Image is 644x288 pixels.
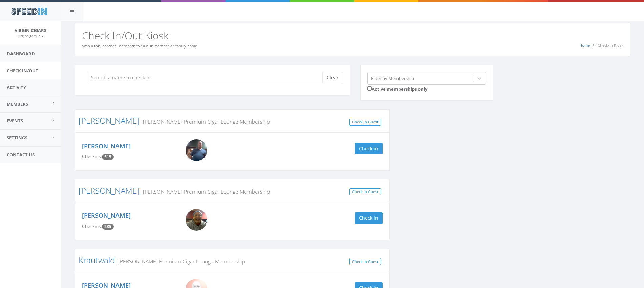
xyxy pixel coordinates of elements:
[579,43,590,48] a: Home
[7,101,28,107] span: Members
[102,224,114,230] span: Checkin count
[15,27,46,33] span: Virgin Cigars
[79,254,115,266] a: Krautwald
[186,209,207,231] img: Keith_Johnson.png
[349,188,381,195] a: Check In Guest
[82,211,131,219] a: [PERSON_NAME]
[8,5,50,18] img: speedin_logo.png
[82,43,198,49] small: Scan a fob, barcode, or search for a club member or family name.
[18,33,44,39] a: virgincigarsllc
[7,118,23,124] span: Events
[82,223,102,229] span: Checkins:
[79,115,139,126] a: [PERSON_NAME]
[355,212,383,224] button: Check in
[87,72,327,83] input: Search a name to check in
[79,185,139,196] a: [PERSON_NAME]
[367,86,372,91] input: Active memberships only
[82,153,102,159] span: Checkins:
[367,85,427,92] label: Active memberships only
[349,258,381,265] a: Check In Guest
[355,143,383,154] button: Check in
[139,118,270,126] small: [PERSON_NAME] Premium Cigar Lounge Membership
[7,152,35,158] span: Contact Us
[82,30,623,41] h2: Check In/Out Kiosk
[322,72,343,83] button: Clear
[186,139,207,161] img: Kevin_Howerton.png
[102,154,114,160] span: Checkin count
[82,142,131,150] a: [PERSON_NAME]
[371,75,414,81] div: Filter by Membership
[18,34,44,38] small: virgincigarsllc
[139,188,270,195] small: [PERSON_NAME] Premium Cigar Lounge Membership
[598,43,623,48] span: Check-In Kiosk
[115,257,245,265] small: [PERSON_NAME] Premium Cigar Lounge Membership
[7,135,27,141] span: Settings
[349,119,381,126] a: Check In Guest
